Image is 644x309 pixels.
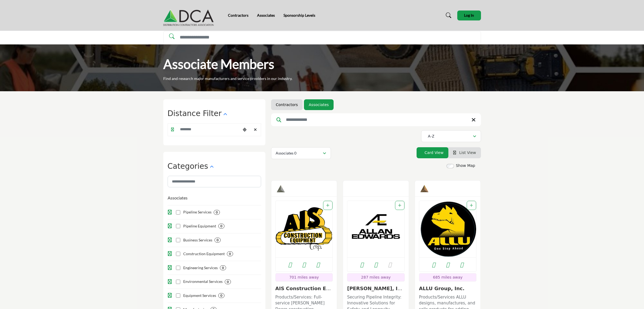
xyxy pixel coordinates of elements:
[163,31,481,44] input: Search Solutions
[214,210,220,215] div: 0 Results For Pipeline Services
[176,210,180,215] input: Select Pipeline Services checkbox
[276,201,333,257] a: Open Listing in new tab
[283,13,315,17] a: Sponsorship Levels
[421,130,481,142] button: A-Z
[419,201,476,257] img: ALLU Group, Inc.
[176,238,180,242] input: Select Business Services checkbox
[347,286,402,297] a: [PERSON_NAME], Inc.
[277,185,285,193] img: Silver Sponsors Badge Icon
[220,294,222,297] b: 0
[275,286,333,292] h3: AIS Construction Equipment
[227,251,233,256] div: 0 Results For Construction Equipment
[453,150,476,155] a: View List
[428,134,434,139] p: A-Z
[417,147,448,158] li: Card View
[176,224,180,228] input: Select Pipeline Equipment checkbox
[176,280,180,284] input: Select Environmental Services checkbox
[347,201,404,257] img: Allan Edwards, Inc.
[183,237,212,243] h4: Business Services: Professional services that support the operations and management of pipeline i...
[218,224,224,229] div: 0 Results For Pipeline Equipment
[276,201,333,257] img: AIS Construction Equipment
[448,147,481,158] li: List View
[168,109,222,118] h2: Distance Filter
[220,265,226,270] div: 0 Results For Engineering Services
[275,286,331,297] a: AIS Construction Equ...
[225,279,231,284] div: 0 Results For Environmental Services
[183,265,218,271] h4: Engineering Services: Professional services for designing, planning, and managing pipeline projec...
[470,203,473,208] a: Add To List
[228,13,248,17] a: Contractors
[361,275,391,279] span: 287 miles away
[276,150,296,156] p: Associates 0
[183,279,223,284] h4: Environmental Services: Services focused on ensuring pipeline projects meet environmental regulat...
[271,113,481,126] input: Search Keyword
[218,293,224,298] div: 0 Results For Equipment Services
[433,275,463,279] span: 685 miles away
[168,162,208,171] h2: Categories
[176,252,180,256] input: Select Construction Equipment checkbox
[419,201,476,257] a: Open Listing in new tab
[309,102,329,107] a: Associates
[229,252,231,256] b: 0
[419,286,477,292] h3: ALLU Group, Inc.
[168,176,261,187] input: Search Category
[183,293,216,298] h4: Equipment Services: Services related to the sale, rental, maintenance, and support of pipeline eq...
[163,76,292,81] p: Find and research major manufacturers and service providers in our industry.
[347,201,404,257] a: Open Listing in new tab
[257,13,275,17] a: Associates
[419,286,465,291] a: ALLU Group, Inc.
[326,203,330,208] a: Add To List
[289,275,319,279] span: 701 miles away
[176,266,180,270] input: Select Engineering Services checkbox
[420,185,428,193] img: Bronze Sponsors Badge Icon
[456,163,475,168] label: Show Map
[217,238,219,242] b: 0
[176,293,180,298] input: Select Equipment Services checkbox
[251,124,259,136] div: Clear search location
[421,150,444,155] a: View Card
[168,124,241,135] input: Search Location
[347,286,405,292] h3: Allan Edwards, Inc.
[220,224,222,228] b: 0
[222,266,224,270] b: 0
[227,280,229,284] b: 0
[459,150,476,155] span: List View
[424,150,443,155] span: Card View
[163,56,274,72] h1: Associate Members
[464,13,474,17] span: Log In
[457,10,481,20] button: Log In
[214,238,221,243] div: 0 Results For Business Services
[183,251,225,257] h4: Construction Equipment: Machinery and tools used for building, excavating, and constructing pipel...
[241,124,249,136] div: Choose your current location
[276,102,298,107] a: Contractors
[216,210,218,214] b: 0
[168,195,188,201] button: Associates
[398,203,401,208] a: Add To List
[163,5,217,26] img: Site Logo
[183,223,216,229] h4: Pipeline Equipment: Equipment specifically designed for use in the construction, operation, and m...
[441,11,454,20] a: Search
[183,209,212,215] h4: Pipeline Services: Services that support the installation, operation, protection, and maintenance...
[271,147,331,159] button: Associates 0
